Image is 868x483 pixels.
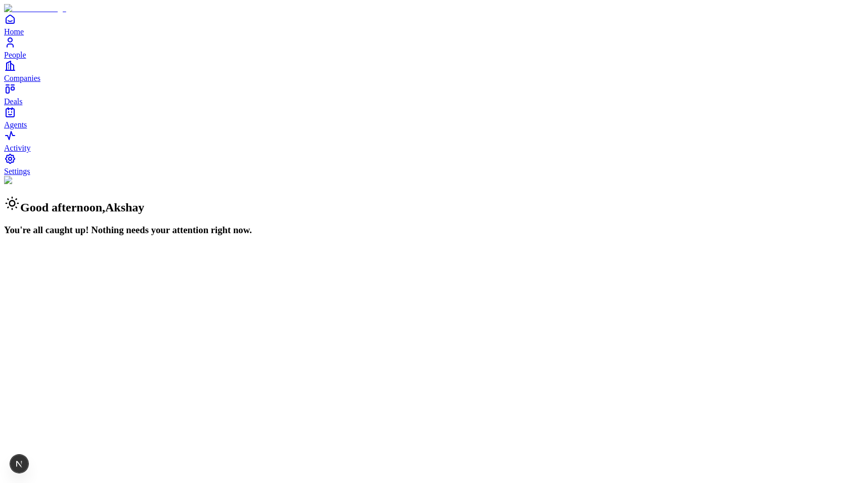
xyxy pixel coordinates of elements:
a: Companies [4,60,864,82]
span: Activity [4,144,30,152]
a: Deals [4,83,864,106]
span: Home [4,27,24,36]
a: Agents [4,106,864,129]
span: Companies [4,74,40,82]
a: Activity [4,129,864,152]
span: Settings [4,167,30,175]
h2: Good afternoon , Akshay [4,195,864,214]
a: Settings [4,153,864,175]
img: Background [4,176,52,185]
span: People [4,51,26,59]
h3: You're all caught up! Nothing needs your attention right now. [4,225,864,236]
a: Home [4,13,864,36]
span: Deals [4,97,22,106]
a: People [4,36,864,59]
span: Agents [4,120,27,129]
img: Item Brain Logo [4,4,66,13]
